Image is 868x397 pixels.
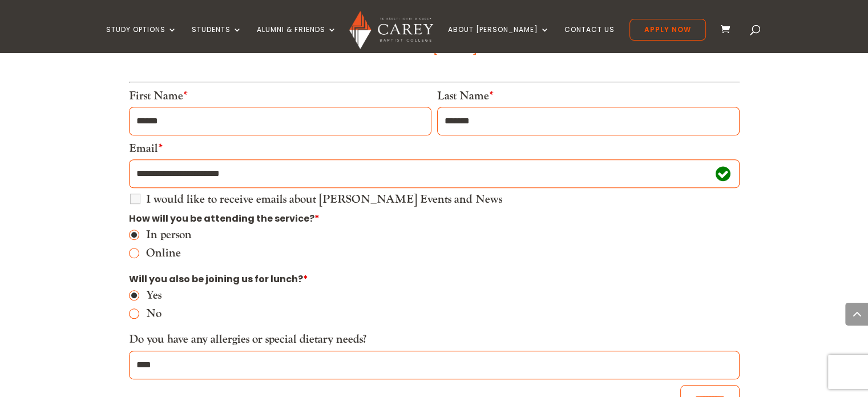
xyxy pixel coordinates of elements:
label: I would like to receive emails about [PERSON_NAME] Events and News [146,194,502,205]
a: Apply Now [629,19,706,41]
img: Carey Baptist College [349,11,433,49]
a: Study Options [106,26,177,53]
span: Will you also be joining us for lunch? [129,272,308,286]
label: Do you have any allergies or special dietary needs? [129,332,366,347]
a: About [PERSON_NAME] [448,26,550,53]
label: Online [146,247,740,259]
a: Contact Us [564,26,615,53]
a: Students [192,26,242,53]
span: How will you be attending the service? [129,212,320,225]
a: Alumni & Friends [257,26,337,53]
label: Last Name [437,89,494,103]
label: Email [129,141,163,156]
label: No [146,308,740,319]
label: First Name [129,89,188,103]
label: In person [146,229,740,240]
label: Yes [146,290,740,301]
